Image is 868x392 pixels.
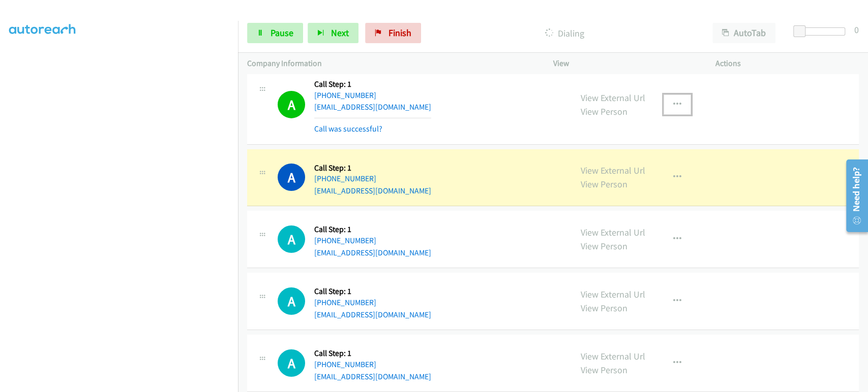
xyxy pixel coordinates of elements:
a: [PHONE_NUMBER] [314,174,376,183]
iframe: Resource Center [839,155,868,236]
h1: A [278,287,305,315]
a: View External Url [581,226,645,238]
span: Finish [388,27,411,39]
div: The call is yet to be attempted [278,225,305,253]
div: The call is yet to be attempted [278,349,305,377]
a: View Person [581,178,627,190]
a: View External Url [581,288,645,300]
h1: A [278,91,305,118]
a: View External Url [581,165,645,176]
a: Call was successful? [314,124,382,134]
p: View [553,57,697,70]
a: [PHONE_NUMBER] [314,236,376,245]
a: Finish [365,23,421,43]
a: [PHONE_NUMBER] [314,360,376,369]
p: Dialing [435,26,694,40]
a: View Person [581,240,627,252]
h5: Call Step: 1 [314,348,431,358]
a: View External Url [581,92,645,104]
a: View Person [581,302,627,314]
h5: Call Step: 1 [314,286,431,297]
h5: Call Step: 1 [314,163,431,173]
h1: A [278,349,305,377]
a: Pause [247,23,303,43]
a: [EMAIL_ADDRESS][DOMAIN_NAME] [314,102,431,112]
a: [EMAIL_ADDRESS][DOMAIN_NAME] [314,310,431,319]
div: 0 [854,23,859,37]
h1: A [278,164,305,191]
a: View Person [581,106,627,117]
a: View External Url [581,350,645,362]
div: Delay between calls (in seconds) [798,27,845,36]
button: AutoTab [712,23,775,43]
div: The call is yet to be attempted [278,287,305,315]
span: Next [331,27,349,39]
a: [EMAIL_ADDRESS][DOMAIN_NAME] [314,248,431,257]
h5: Call Step: 1 [314,79,431,89]
h5: Call Step: 1 [314,224,431,235]
a: [PHONE_NUMBER] [314,298,376,307]
h1: A [278,225,305,253]
p: Company Information [247,57,535,70]
a: [EMAIL_ADDRESS][DOMAIN_NAME] [314,372,431,381]
a: [EMAIL_ADDRESS][DOMAIN_NAME] [314,186,431,195]
button: Next [308,23,358,43]
p: Actions [715,57,859,70]
span: Pause [271,27,293,39]
a: [PHONE_NUMBER] [314,90,376,100]
a: View Person [581,364,627,376]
